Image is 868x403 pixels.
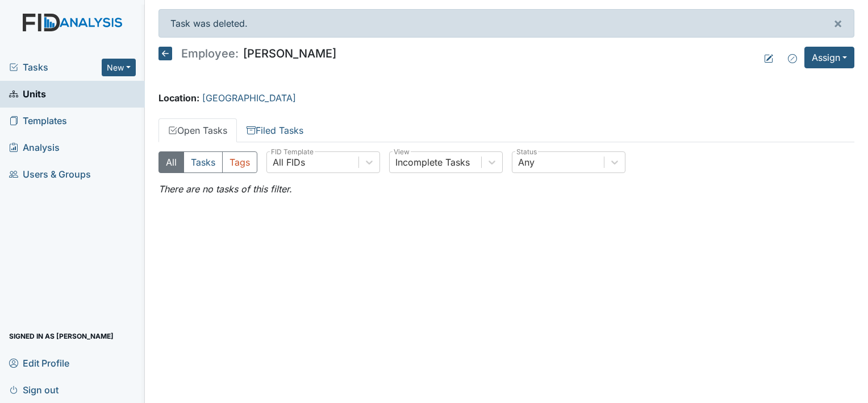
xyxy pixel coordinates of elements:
[9,139,60,157] span: Analysis
[822,10,854,37] button: ×
[273,155,305,169] div: All FIDs
[181,48,239,59] span: Employee:
[102,59,136,76] button: New
[158,47,336,60] h5: [PERSON_NAME]
[237,118,313,142] a: Filed Tasks
[395,155,470,169] div: Incomplete Tasks
[518,155,535,169] div: Any
[9,112,67,130] span: Templates
[9,166,91,183] span: Users & Groups
[158,151,257,173] div: Type filter
[158,9,854,38] div: Task was deleted.
[158,118,237,142] a: Open Tasks
[158,183,292,195] em: There are no tasks of this filter.
[9,381,59,398] span: Sign out
[222,151,257,173] button: Tags
[9,60,102,74] a: Tasks
[833,15,842,31] span: ×
[804,47,854,68] button: Assign
[158,151,184,173] button: All
[9,85,46,103] span: Units
[158,92,199,104] strong: Location:
[9,327,114,345] span: Signed in as [PERSON_NAME]
[202,92,296,104] a: [GEOGRAPHIC_DATA]
[9,354,69,372] span: Edit Profile
[183,151,223,173] button: Tasks
[158,151,854,196] div: Open Tasks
